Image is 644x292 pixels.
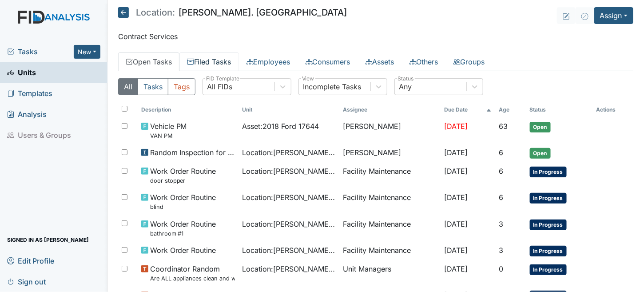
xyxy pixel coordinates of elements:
span: 6 [499,148,503,157]
th: Assignee [340,102,441,117]
a: Tasks [7,46,74,57]
a: Others [402,52,446,71]
th: Toggle SortBy [138,102,239,117]
span: Work Order Routine blind [150,192,216,211]
input: Toggle All Rows Selected [122,106,127,112]
p: Contract Services [118,31,633,42]
span: In Progress [530,167,567,177]
span: In Progress [530,220,567,230]
a: Groups [446,52,493,71]
span: [DATE] [444,246,468,255]
span: Asset : 2018 Ford 17644 [242,121,319,132]
small: blind [150,203,216,211]
span: 3 [499,246,503,255]
td: Facility Maintenance [340,188,441,215]
span: Signed in as [PERSON_NAME] [7,233,89,247]
div: Any [399,81,412,92]
span: Location : [PERSON_NAME]. [GEOGRAPHIC_DATA] [242,245,336,256]
span: 63 [499,122,508,131]
span: 6 [499,193,503,202]
span: Location : [PERSON_NAME]. [GEOGRAPHIC_DATA] [242,264,336,274]
span: [DATE] [444,122,468,131]
span: Location : [PERSON_NAME]. [GEOGRAPHIC_DATA] [242,192,336,203]
span: [DATE] [444,264,468,273]
button: Assign [594,7,633,24]
span: Templates [7,87,52,100]
td: [PERSON_NAME] [340,117,441,144]
td: Facility Maintenance [340,215,441,241]
small: door stopper [150,176,216,185]
small: VAN PM [150,132,187,140]
span: [DATE] [444,220,468,228]
span: In Progress [530,246,567,256]
span: Location : [PERSON_NAME]. [GEOGRAPHIC_DATA] [242,219,336,229]
span: Work Order Routine [150,245,216,256]
div: All FIDs [207,81,233,92]
span: Location : [PERSON_NAME]. [GEOGRAPHIC_DATA] [242,166,336,176]
th: Actions [593,102,633,117]
div: Incomplete Tasks [303,81,362,92]
span: Coordinator Random Are ALL appliances clean and working properly? [150,264,235,283]
span: Work Order Routine bathroom #1 [150,219,216,238]
span: [DATE] [444,193,468,202]
button: Tags [168,78,195,95]
span: Analysis [7,108,47,121]
span: Random Inspection for Afternoon [150,147,235,158]
th: Toggle SortBy [526,102,593,117]
a: Assets [358,52,402,71]
td: Facility Maintenance [340,162,441,188]
small: bathroom #1 [150,229,216,238]
td: Unit Managers [340,260,441,286]
th: Toggle SortBy [441,102,495,117]
span: 3 [499,220,503,228]
a: Open Tasks [118,52,179,71]
span: Units [7,66,36,80]
span: Edit Profile [7,254,54,268]
span: Vehicle PM VAN PM [150,121,187,140]
td: [PERSON_NAME] [340,144,441,162]
span: 0 [499,264,503,273]
span: Open [530,148,551,159]
a: Employees [239,52,298,71]
span: [DATE] [444,148,468,157]
td: Facility Maintenance [340,241,441,260]
th: Toggle SortBy [495,102,526,117]
span: Open [530,122,551,132]
span: 6 [499,167,503,176]
div: Type filter [118,78,195,95]
h5: [PERSON_NAME]. [GEOGRAPHIC_DATA] [118,7,347,18]
span: Work Order Routine door stopper [150,166,216,185]
th: Toggle SortBy [239,102,340,117]
button: New [74,45,100,59]
span: Location : [PERSON_NAME]. [GEOGRAPHIC_DATA] [242,147,336,158]
span: Sign out [7,275,46,288]
span: [DATE] [444,167,468,176]
button: Tasks [138,78,168,95]
a: Consumers [298,52,358,71]
span: In Progress [530,264,567,275]
small: Are ALL appliances clean and working properly? [150,274,235,283]
span: Location: [136,8,175,17]
span: In Progress [530,193,567,204]
button: All [118,78,138,95]
a: Filed Tasks [179,52,239,71]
